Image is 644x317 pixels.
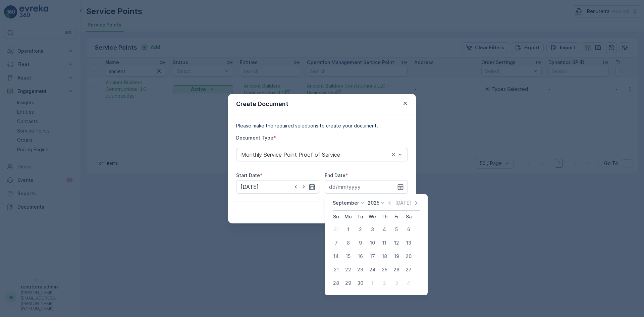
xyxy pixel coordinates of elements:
[403,224,414,235] div: 6
[342,211,354,223] th: Monday
[355,251,366,262] div: 16
[379,278,390,288] div: 2
[391,278,402,288] div: 3
[391,251,402,262] div: 19
[390,211,402,223] th: Friday
[331,251,341,262] div: 14
[236,99,288,109] p: Create Document
[355,224,366,235] div: 2
[402,211,415,223] th: Saturday
[355,237,366,248] div: 9
[379,264,390,275] div: 25
[333,200,359,206] p: September
[391,224,402,235] div: 5
[367,237,378,248] div: 10
[378,211,390,223] th: Thursday
[325,180,408,194] input: dd/mm/yyyy
[367,278,378,288] div: 1
[355,278,366,288] div: 30
[236,180,319,194] input: dd/mm/yyyy
[331,264,341,275] div: 21
[403,264,414,275] div: 27
[379,251,390,262] div: 18
[366,211,378,223] th: Wednesday
[367,224,378,235] div: 3
[331,237,341,248] div: 7
[391,237,402,248] div: 12
[403,251,414,262] div: 20
[379,224,390,235] div: 4
[236,172,260,178] label: Start Date
[236,135,273,141] label: Document Type
[391,264,402,275] div: 26
[403,237,414,248] div: 13
[395,200,411,206] p: [DATE]
[343,251,354,262] div: 15
[343,224,354,235] div: 1
[236,122,408,129] p: Please make the required selections to create your document.
[331,224,341,235] div: 31
[403,278,414,288] div: 4
[343,237,354,248] div: 8
[355,264,366,275] div: 23
[343,264,354,275] div: 22
[367,251,378,262] div: 17
[331,278,341,288] div: 28
[379,237,390,248] div: 11
[325,172,345,178] label: End Date
[354,211,366,223] th: Tuesday
[330,211,342,223] th: Sunday
[367,264,378,275] div: 24
[368,200,379,206] p: 2025
[343,278,354,288] div: 29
